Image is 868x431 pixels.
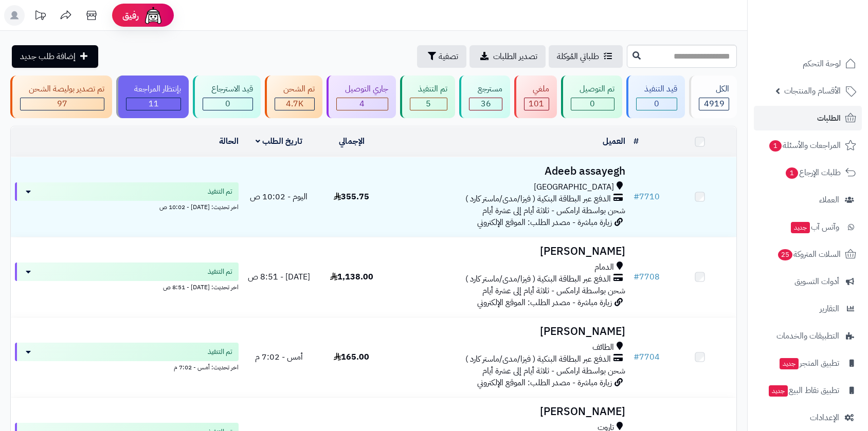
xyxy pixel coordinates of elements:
a: إضافة طلب جديد [12,45,98,68]
span: 25 [777,249,792,260]
a: الحالة [219,135,239,147]
div: 0 [637,98,677,110]
a: قيد التنفيذ 0 [624,76,688,118]
a: وآتس آبجديد [754,215,862,239]
a: #7710 [634,191,660,203]
a: الكل4919 [687,76,739,118]
span: تصدير الطلبات [493,50,537,63]
a: تطبيق المتجرجديد [754,351,862,376]
a: التقارير [754,296,862,321]
div: 5 [410,98,447,110]
a: تم التنفيذ 5 [398,76,458,118]
a: لوحة التحكم [754,51,862,76]
a: الإعدادات [754,405,862,430]
img: logo-2.png [798,20,858,42]
div: بإنتظار المراجعة [126,83,182,95]
span: الدفع عبر البطاقة البنكية ( فيزا/مدى/ماستر كارد ) [465,353,611,365]
a: العميل [603,135,625,147]
span: 1,138.00 [330,271,373,283]
a: طلبات الإرجاع1 [754,160,862,185]
span: إضافة طلب جديد [20,50,76,63]
span: طلبات الإرجاع [785,165,841,180]
span: زيارة مباشرة - مصدر الطلب: الموقع الإلكتروني [477,216,612,229]
span: تم التنفيذ [208,267,232,277]
a: تحديثات المنصة [27,5,53,28]
h3: [PERSON_NAME] [392,246,625,257]
span: الدمام [594,261,614,273]
a: ملغي 101 [512,76,559,118]
span: الدفع عبر البطاقة البنكية ( فيزا/مدى/ماستر كارد ) [465,193,611,205]
div: ملغي [524,83,549,95]
a: بإنتظار المراجعة 11 [114,76,191,118]
span: الطلبات [817,111,841,125]
span: جديد [780,358,799,369]
span: 97 [57,98,67,110]
div: قيد التنفيذ [636,83,678,95]
span: التقارير [820,302,839,316]
a: #7704 [634,351,660,363]
div: اخر تحديث: أمس - 7:02 م [15,361,239,372]
span: [DATE] - 8:51 ص [248,271,310,283]
div: جاري التوصيل [336,83,388,95]
h3: Adeeb assayegh [392,165,625,177]
div: تم تصدير بوليصة الشحن [20,83,104,95]
a: المراجعات والأسئلة1 [754,133,862,158]
span: 4.7K [286,98,303,110]
a: العملاء [754,188,862,212]
span: رفيق [122,9,139,22]
span: 11 [149,98,159,110]
span: تطبيق نقاط البيع [768,383,839,398]
div: اخر تحديث: [DATE] - 8:51 ص [15,281,239,292]
span: 0 [654,98,659,110]
a: تم الشحن 4.7K [263,76,324,118]
div: 11 [126,98,181,110]
span: 165.00 [334,351,369,363]
span: # [634,351,639,363]
div: 36 [469,98,502,110]
span: شحن بواسطة ارامكس - ثلاثة أيام إلى عشرة أيام [482,285,625,297]
span: 355.75 [334,191,369,203]
span: 0 [590,98,595,110]
span: السلات المتروكة [777,247,841,261]
span: 4919 [704,98,725,110]
span: 36 [481,98,491,110]
span: تطبيق المتجر [779,356,839,370]
span: جديد [769,385,788,397]
span: الإعدادات [810,410,839,425]
span: أمس - 7:02 م [255,351,303,363]
span: الطائف [592,342,614,353]
span: # [634,271,639,283]
span: العملاء [819,193,839,207]
span: الأقسام والمنتجات [784,84,841,98]
a: الطلبات [754,106,862,130]
span: زيارة مباشرة - مصدر الطلب: الموقع الإلكتروني [477,296,612,309]
div: 4 [337,98,388,110]
img: ai-face.png [143,5,164,26]
a: أدوات التسويق [754,269,862,294]
div: الكل [699,83,729,95]
div: 97 [21,98,104,110]
a: تاريخ الطلب [256,135,302,147]
div: 4664 [275,98,314,110]
a: السلات المتروكة25 [754,242,862,267]
span: تم التنفيذ [208,347,232,357]
span: 1 [769,140,782,152]
span: شحن بواسطة ارامكس - ثلاثة أيام إلى عشرة أيام [482,365,625,377]
span: 1 [785,167,798,179]
span: طلباتي المُوكلة [557,50,599,63]
span: [GEOGRAPHIC_DATA] [534,181,614,193]
a: الإجمالي [339,135,365,147]
span: 0 [225,98,230,110]
div: قيد الاسترجاع [203,83,253,95]
div: تم التوصيل [571,83,614,95]
span: لوحة التحكم [803,57,841,71]
span: 4 [359,98,365,110]
span: 101 [529,98,544,110]
h3: [PERSON_NAME] [392,406,625,418]
div: اخر تحديث: [DATE] - 10:02 ص [15,201,239,212]
a: جاري التوصيل 4 [324,76,398,118]
a: قيد الاسترجاع 0 [191,76,263,118]
div: تم الشحن [275,83,315,95]
span: اليوم - 10:02 ص [250,191,308,203]
button: تصفية [417,45,466,68]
